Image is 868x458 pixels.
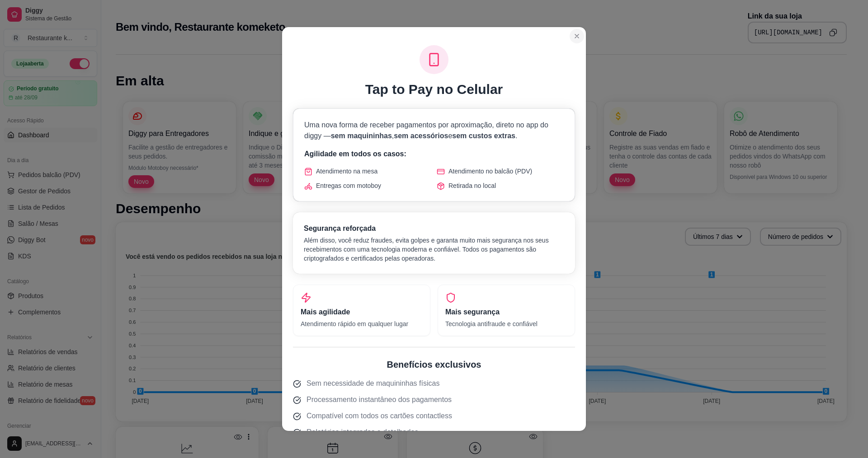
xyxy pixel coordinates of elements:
span: Atendimento na mesa [316,167,377,176]
span: sem maquininhas [331,132,392,140]
span: Processamento instantâneo dos pagamentos [307,394,452,405]
p: Além disso, você reduz fraudes, evita golpes e garanta muito mais segurança nos seus recebimentos... [304,236,564,263]
h3: Mais agilidade [301,307,423,318]
span: Atendimento no balcão (PDV) [448,167,532,176]
span: Retirada no local [448,181,496,190]
button: Close [570,29,584,43]
p: Agilidade em todos os casos: [304,149,564,159]
span: sem custos extras [452,132,515,140]
span: sem acessórios [394,132,448,140]
span: Sem necessidade de maquininhas físicas [307,378,439,389]
p: Atendimento rápido em qualquer lugar [301,319,423,328]
h2: Benefícios exclusivos [293,358,575,371]
p: Uma nova forma de receber pagamentos por aproximação, direto no app do diggy — , e . [304,120,564,141]
h3: Mais segurança [445,307,567,318]
span: Compatível com todos os cartões contactless [307,411,452,421]
span: Entregas com motoboy [316,181,381,190]
h1: Tap to Pay no Celular [365,81,503,98]
p: Tecnologia antifraude e confiável [445,319,567,328]
span: Relatórios integrados e detalhados [307,427,418,438]
h3: Segurança reforçada [304,223,564,234]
